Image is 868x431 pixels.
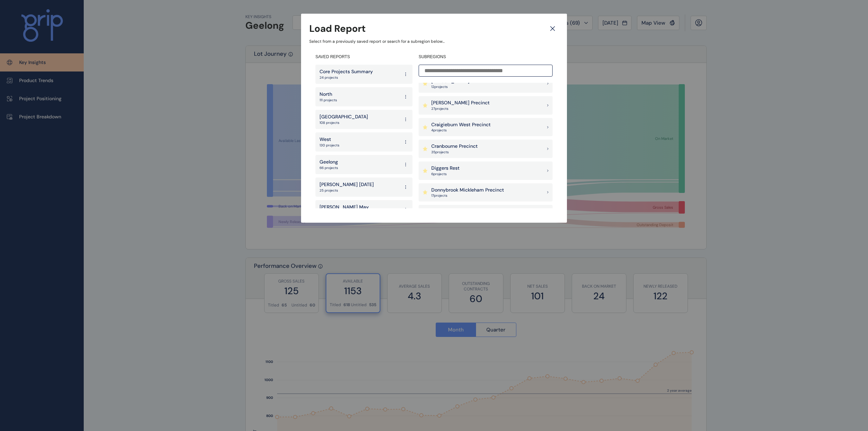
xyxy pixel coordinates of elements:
[320,143,339,148] p: 130 projects
[419,54,553,60] h4: SUBREGIONS
[431,84,470,89] p: 12 project s
[315,54,412,60] h4: SAVED REPORTS
[320,114,368,120] p: [GEOGRAPHIC_DATA]
[431,106,490,111] p: 27 project s
[309,39,559,44] p: Select from a previously saved report or search for a subregion below...
[320,75,373,80] p: 24 projects
[431,193,504,198] p: 17 project s
[320,136,339,143] p: West
[320,91,337,98] p: North
[320,181,374,188] p: [PERSON_NAME] [DATE]
[431,121,491,128] p: Craigieburn West Precinct
[431,150,478,155] p: 35 project s
[320,68,373,75] p: Core Projects Summary
[309,22,366,35] h3: Load Report
[431,172,460,177] p: 6 project s
[431,143,478,150] p: Cranbourne Precinct
[431,100,490,106] p: [PERSON_NAME] Precinct
[320,166,338,170] p: 66 projects
[320,204,369,211] p: [PERSON_NAME] May
[431,165,460,172] p: Diggers Rest
[320,120,368,125] p: 108 projects
[320,159,338,166] p: Geelong
[320,188,374,193] p: 25 projects
[431,187,504,194] p: Donnybrook Mickleham Precinct
[431,128,491,133] p: 4 project s
[320,98,337,103] p: 111 projects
